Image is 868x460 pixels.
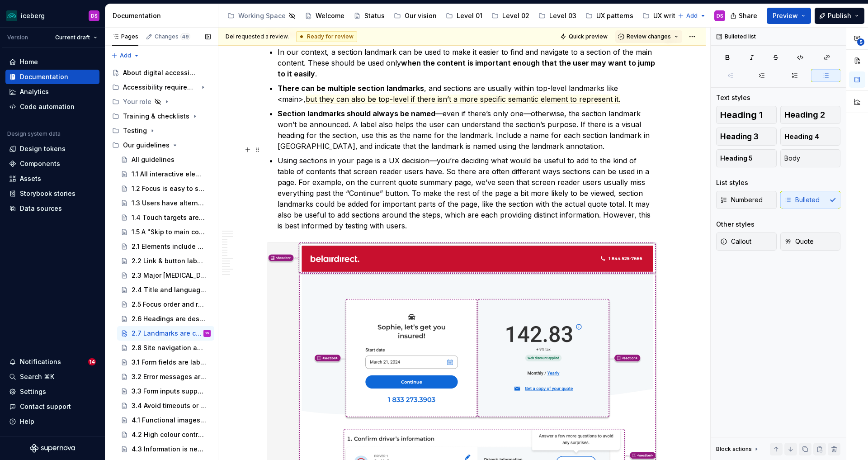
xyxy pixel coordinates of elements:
[7,130,61,138] div: Design system data
[132,228,206,237] div: 1.5 A "Skip to main content" link is available
[132,372,206,381] div: 3.2 Error messages are announced by a screen reader
[5,399,99,414] button: Contact support
[123,97,151,106] div: Your role
[488,9,533,23] a: Level 02
[132,256,206,266] div: 2.2 Link & button labels clearly communicate purpose
[726,8,763,24] button: Share
[117,413,214,427] a: 4.1 Functional images have descriptions, decorative images are skipped
[30,444,75,453] svg: Supernova Logo
[278,155,657,231] p: Using sections in your page is a UX decision—you’re deciding what would be useful to add to the k...
[132,329,202,338] div: 2.7 Landmarks are correctly specified
[112,33,138,40] div: Pages
[780,149,841,167] button: Body
[120,52,131,59] span: Add
[132,401,206,410] div: 3.4 Avoid timeouts or enable user to extend time limits
[296,31,357,42] div: Ready for review
[720,237,751,246] span: Callout
[5,70,99,84] a: Documentation
[20,102,75,111] div: Code automation
[108,123,214,138] div: Testing
[91,12,98,19] div: DS
[132,271,206,280] div: 2.3 Major [MEDICAL_DATA] on a page are indicated to screen reader users
[20,72,68,81] div: Documentation
[88,358,96,365] span: 14
[132,199,206,208] div: 1.3 Users have alternatives to complex gestures such as pinching, swiping and dragging
[132,285,206,294] div: 2.4 Title and language are declared for every page
[51,31,101,44] button: Current draft
[5,142,99,156] a: Design tokens
[675,9,709,22] button: Add
[132,343,206,352] div: 2.8 Site navigation and UI are consistent
[117,181,214,196] a: 1.2 Focus is easy to see and follow
[117,341,214,355] a: 2.8 Site navigation and UI are consistent
[20,87,49,96] div: Analytics
[108,138,214,152] div: Our guidelines
[108,109,214,123] div: Training & checklists
[569,33,608,40] span: Quick preview
[784,154,800,163] span: Body
[132,170,206,179] div: 1.1 All interactive elements are usable with a keyboard or mobile screen reader
[224,7,673,25] div: Page tree
[350,9,388,23] a: Status
[7,34,28,41] div: Version
[117,167,214,181] a: 1.1 All interactive elements are usable with a keyboard or mobile screen reader
[117,398,214,413] a: 3.4 Avoid timeouts or enable user to extend time limits
[780,232,841,251] button: Quote
[716,232,777,251] button: Callout
[773,11,798,20] span: Preview
[180,33,190,40] span: 49
[132,314,206,323] div: 2.6 Headings are descriptive and structure the logic of the page
[108,66,214,80] a: About digital accessibility
[117,210,214,225] a: 1.4 Touch targets are at least 24 x 24 pixels
[278,83,657,104] p: , and sections are usually within top-level landmarks like <main>,
[278,84,424,93] strong: There can be multiple section landmarks
[739,11,757,20] span: Share
[301,9,348,23] a: Welcome
[205,329,209,338] div: DS
[278,47,657,79] p: In our context, a section landmark can be used to make it easier to find and navigate to a sectio...
[720,154,753,163] span: Heading 5
[815,8,864,24] button: Publish
[615,30,682,43] button: Review changes
[582,9,637,23] a: UX patterns
[117,152,214,167] a: All guidelines
[132,184,206,193] div: 1.2 Focus is easy to see and follow
[226,33,289,40] span: requested a review.
[5,414,99,429] button: Help
[20,357,61,366] div: Notifications
[278,58,657,78] strong: when the content is important enough that the user may want to jump to it easily
[117,239,214,254] a: 2.1 Elements include accessibility info in their code
[20,174,41,183] div: Assets
[108,49,142,62] button: Add
[123,68,198,77] div: About digital accessibility
[224,9,299,23] a: Working Space
[5,186,99,201] a: Storybook stories
[5,201,99,216] a: Data sources
[117,225,214,239] a: 1.5 A "Skip to main content" link is available
[767,8,811,24] button: Preview
[784,237,814,246] span: Quote
[5,85,99,99] a: Analytics
[117,312,214,326] a: 2.6 Headings are descriptive and structure the logic of the page
[316,11,344,20] div: Welcome
[390,9,440,23] a: Our vision
[117,297,214,312] a: 2.5 Focus order and reading order are logical
[117,196,214,210] a: 1.3 Users have alternatives to complex gestures such as pinching, swiping and dragging
[716,443,760,455] div: Block actions
[278,109,435,118] strong: Section landmarks should always be named
[132,387,206,396] div: 3.3 Form inputs support placeholder hints, autofill, autocomplete and prefill
[720,110,763,119] span: Heading 1
[535,9,580,23] a: Level 03
[502,11,529,20] div: Level 02
[117,427,214,442] a: 4.2 High colour contrast is used for text, interactive elements, icons, diagrams
[306,95,620,104] span: but they can also be top-level if there isn’t a more specific semantic element to represent it.
[132,213,206,222] div: 1.4 Touch targets are at least 24 x 24 pixels
[720,132,759,141] span: Heading 3
[780,106,841,124] button: Heading 2
[784,132,819,141] span: Heading 4
[653,11,685,20] div: UX writing
[5,384,99,399] a: Settings
[717,12,723,19] div: DS
[155,33,190,40] div: Changes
